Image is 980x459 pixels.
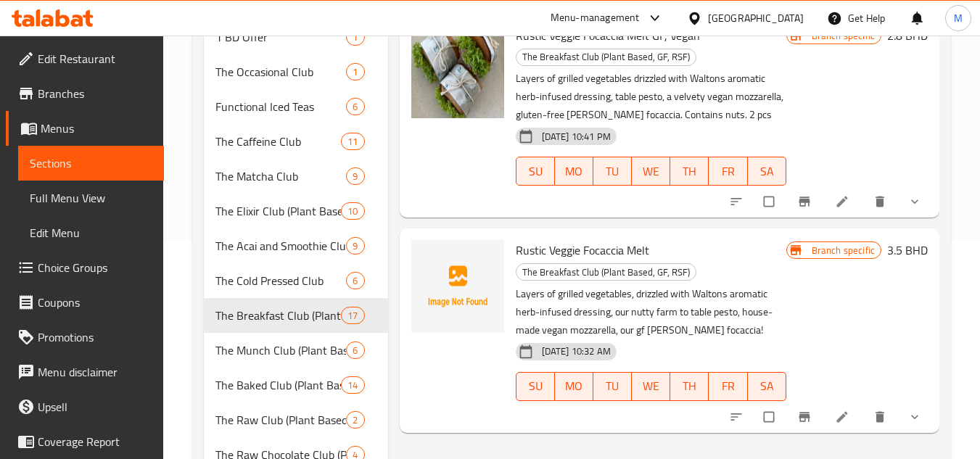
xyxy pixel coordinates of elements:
span: 2 [347,413,363,427]
div: The Baked Club (Plant Based, GF, RSF)14 [204,368,387,402]
div: The Caffeine Club11 [204,124,387,159]
div: The Munch Club (Plant Based. GF, RSF) [215,342,346,359]
span: Select to update [755,403,786,431]
span: FR [715,376,741,397]
span: 9 [347,170,363,183]
span: SA [754,376,781,397]
span: The Caffeine Club [215,133,341,150]
button: show more [899,186,934,218]
p: Layers of grilled vegetables, drizzled with Waltons aromatic herb-infused dressing, our nutty far... [516,285,786,339]
span: Edit Restaurant [38,50,152,67]
span: 11 [342,135,363,149]
span: Sections [30,154,152,172]
span: Upsell [38,398,152,415]
span: FR [715,161,741,182]
a: Upsell [6,389,164,424]
svg: Show Choices [907,410,922,424]
span: Menus [41,120,152,137]
button: SA [748,372,786,401]
div: 1 BD Offer1 [204,20,387,54]
button: TU [593,157,632,186]
span: The Breakfast Club (Plant Based, GF, RSF) [516,264,696,281]
div: items [346,63,364,80]
div: The Cold Pressed Club [215,272,346,289]
div: items [346,342,364,359]
span: WE [638,161,664,182]
a: Coupons [6,285,164,320]
a: Edit Menu [18,215,164,250]
div: items [346,237,364,255]
a: Branches [6,76,164,111]
span: 1 [347,65,363,79]
p: Layers of grilled vegetables drizzled with Waltons aromatic herb-infused dressing, table pesto, a... [516,70,786,124]
button: FR [709,157,747,186]
span: Branch specific [806,244,881,257]
span: The Raw Club (Plant Based, GF, RSF) [215,411,346,429]
button: TH [670,157,709,186]
span: The Acai and Smoothie Club [215,237,346,255]
img: Rustic Veggie Focaccia Melt GF, Vegan [411,25,504,118]
div: The Breakfast Club (Plant Based, GF, RSF) [516,49,696,66]
a: Promotions [6,320,164,355]
a: Menu disclaimer [6,355,164,389]
button: sort-choices [720,186,755,218]
span: MO [561,376,588,397]
button: delete [864,186,899,218]
button: delete [864,401,899,433]
div: The Baked Club (Plant Based, GF, RSF) [215,376,341,394]
span: TH [676,161,703,182]
span: 6 [347,274,363,288]
span: 1 BD Offer [215,28,346,46]
div: Functional Iced Teas6 [204,89,387,124]
span: Rustic Veggie Focaccia Melt [516,239,649,261]
span: MO [561,161,588,182]
a: Edit menu item [835,410,852,424]
span: 9 [347,239,363,253]
div: items [346,28,364,46]
span: [DATE] 10:32 AM [536,344,617,358]
button: SA [748,157,786,186]
a: Menus [6,111,164,146]
div: The Munch Club (Plant Based. GF, RSF)6 [204,333,387,368]
a: Edit menu item [835,194,852,209]
div: items [341,133,364,150]
span: Menu disclaimer [38,363,152,381]
div: items [346,411,364,429]
div: Menu-management [551,9,640,27]
span: 1 [347,30,363,44]
button: SU [516,372,555,401]
button: FR [709,372,747,401]
div: items [341,376,364,394]
span: TU [599,376,626,397]
span: The Elixir Club (Plant Based. GF, RSF) [215,202,341,220]
span: Full Menu View [30,189,152,207]
a: Full Menu View [18,181,164,215]
span: Choice Groups [38,259,152,276]
button: TU [593,372,632,401]
div: [GEOGRAPHIC_DATA] [708,10,804,26]
span: Branches [38,85,152,102]
div: The Breakfast Club (Plant Based, GF, RSF)17 [204,298,387,333]
button: WE [632,157,670,186]
span: The Matcha Club [215,168,346,185]
span: 6 [347,100,363,114]
div: The Elixir Club (Plant Based. GF, RSF)10 [204,194,387,228]
span: M [954,10,963,26]
span: The Occasional Club [215,63,346,80]
a: Sections [18,146,164,181]
a: Edit Restaurant [6,41,164,76]
div: The Cold Pressed Club6 [204,263,387,298]
button: MO [555,372,593,401]
span: Coverage Report [38,433,152,450]
span: [DATE] 10:41 PM [536,130,617,144]
span: 10 [342,204,363,218]
span: The Breakfast Club (Plant Based, GF, RSF) [516,49,696,65]
div: The Occasional Club1 [204,54,387,89]
span: Promotions [38,328,152,346]
div: The Matcha Club9 [204,159,387,194]
button: Branch-specific-item [788,401,823,433]
span: SA [754,161,781,182]
button: sort-choices [720,401,755,433]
